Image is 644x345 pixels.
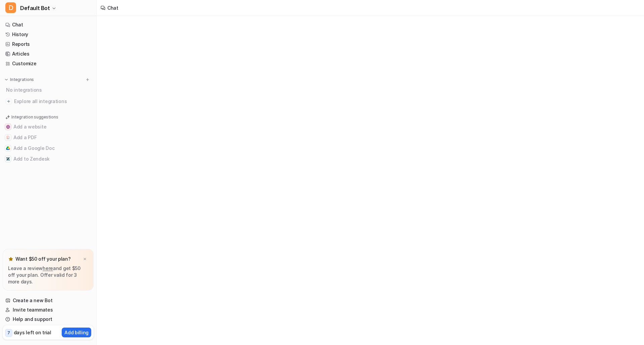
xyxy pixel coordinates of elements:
img: Add to Zendesk [6,157,10,161]
a: Create a new Bot [3,296,94,305]
span: Default Bot [20,3,50,13]
a: Articles [3,49,94,59]
button: Add a PDFAdd a PDF [3,132,94,143]
button: Add billing [62,328,91,337]
button: Add a websiteAdd a website [3,121,94,132]
span: Explore all integrations [14,96,91,107]
p: Want $50 off your plan? [15,256,71,262]
button: Add a Google DocAdd a Google Doc [3,143,94,154]
p: Integration suggestions [11,114,58,120]
img: Add a website [6,125,10,129]
a: Chat [3,20,94,29]
a: Help and support [3,315,94,324]
button: Add to ZendeskAdd to Zendesk [3,154,94,164]
a: Customize [3,59,94,68]
img: Add a PDF [6,136,10,140]
p: Integrations [10,77,34,82]
div: No integrations [4,84,94,95]
p: Add billing [64,329,89,336]
img: x [83,257,87,261]
div: Chat [107,4,118,11]
img: star [8,256,13,262]
a: Reports [3,39,94,49]
img: explore all integrations [5,98,12,105]
p: Leave a review and get $50 off your plan. Offer valid for 3 more days. [8,265,88,285]
a: Explore all integrations [3,97,94,106]
a: here [43,265,53,271]
p: days left on trial [14,329,51,336]
button: Integrations [3,76,36,83]
a: History [3,30,94,39]
img: expand menu [4,77,9,82]
a: Invite teammates [3,305,94,315]
span: D [5,2,16,13]
img: menu_add.svg [85,77,90,82]
p: 7 [7,330,10,336]
img: Add a Google Doc [6,146,10,150]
